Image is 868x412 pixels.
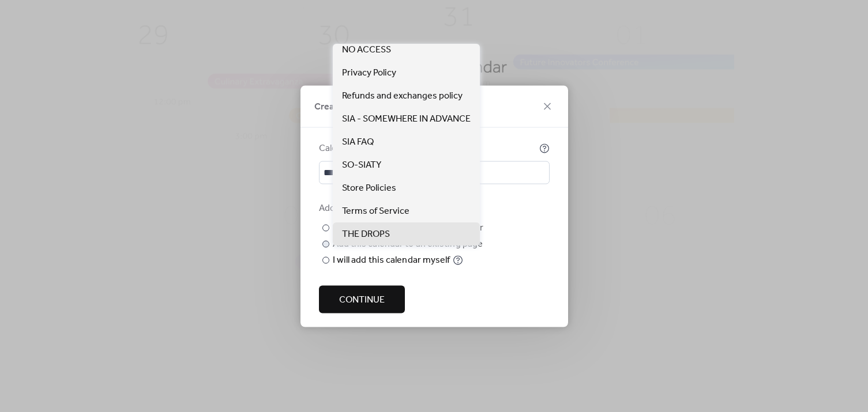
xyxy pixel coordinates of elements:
div: I will add this calendar myself [333,253,450,267]
span: Privacy Policy [342,66,396,80]
button: Continue [319,285,405,313]
div: Add calendar to your site [319,201,547,215]
span: Refunds and exchanges policy [342,89,463,103]
span: SO-SIATY [342,158,381,172]
span: Store Policies [342,182,396,195]
span: Terms of Service [342,205,409,218]
span: THE DROPS [342,228,390,241]
span: NO ACCESS [342,43,391,57]
span: SIA - SOMEWHERE IN ADVANCE [342,112,471,126]
div: Calendar name [319,141,537,155]
span: SIA FAQ [342,135,374,149]
span: Create your calendar [314,100,400,114]
span: Continue [339,293,385,307]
